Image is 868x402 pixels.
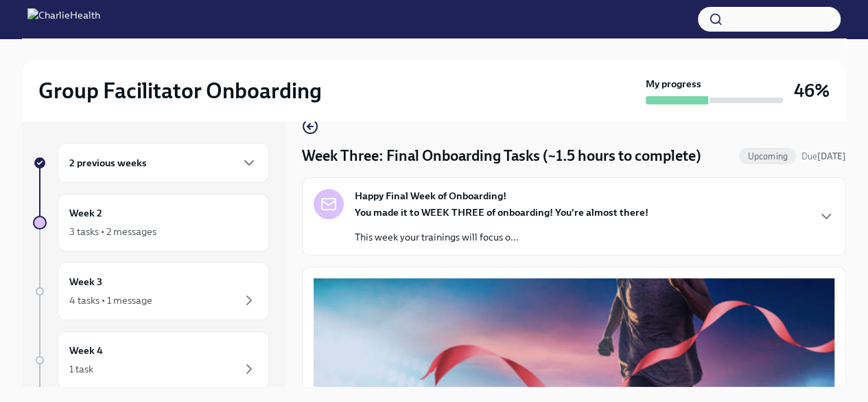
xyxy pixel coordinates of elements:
strong: Happy Final Week of Onboarding! [355,189,506,203]
img: CharlieHealth [27,8,100,30]
h6: Week 3 [69,274,102,289]
a: Week 23 tasks • 2 messages [33,194,269,252]
strong: [DATE] [817,151,846,161]
span: Upcoming [739,151,796,161]
h3: 46% [794,78,830,103]
h6: Week 4 [69,343,103,358]
div: 3 tasks • 2 messages [69,225,156,238]
strong: You made it to WEEK THREE of onboarding! You're almost there! [355,206,648,219]
div: 4 tasks • 1 message [69,293,152,307]
strong: My progress [646,77,701,91]
h2: Group Facilitator Onboarding [38,77,322,104]
a: Week 41 task [33,331,269,389]
h6: 2 previous weeks [69,155,147,170]
h4: Week Three: Final Onboarding Tasks (~1.5 hours to complete) [302,146,701,166]
a: Week 34 tasks • 1 message [33,263,269,320]
span: Due [801,151,846,161]
p: This week your trainings will focus o... [355,230,648,244]
div: 2 previous weeks [58,143,269,183]
h6: Week 2 [69,205,102,221]
div: 1 task [69,362,93,376]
